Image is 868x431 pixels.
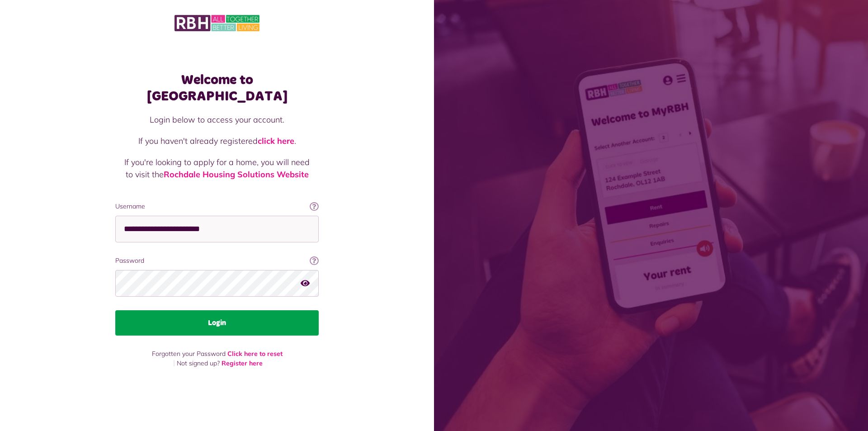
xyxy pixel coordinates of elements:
p: If you're looking to apply for a home, you will need to visit the [124,156,310,180]
p: Login below to access your account. [124,114,310,126]
label: Password [115,256,319,265]
a: click here [258,136,294,146]
span: Not signed up? [177,359,220,367]
img: MyRBH [175,14,259,33]
p: If you haven't already registered . [124,135,310,147]
a: Click here to reset [227,350,283,358]
a: Rochdale Housing Solutions Website [164,169,309,180]
h1: Welcome to [GEOGRAPHIC_DATA] [115,72,319,104]
label: Username [115,202,319,211]
a: Register here [222,359,263,367]
button: Login [115,310,319,336]
span: Forgotten your Password [152,350,226,358]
